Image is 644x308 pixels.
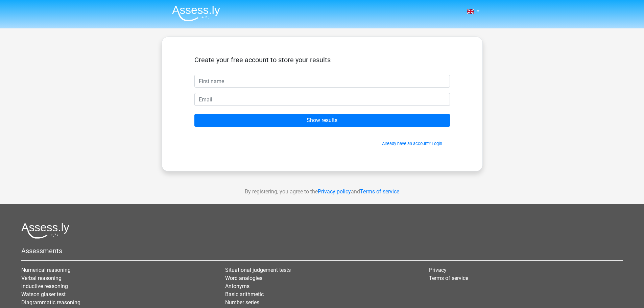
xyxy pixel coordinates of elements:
[194,93,450,106] input: Email
[429,267,447,273] a: Privacy
[318,188,351,195] a: Privacy policy
[382,141,442,146] a: Already have an account? Login
[21,291,66,298] a: Watson glaser test
[225,267,291,273] a: Situational judgement tests
[21,299,80,306] a: Diagrammatic reasoning
[21,223,69,239] img: Assessly logo
[172,5,220,21] img: Assessly
[194,56,450,64] h5: Create your free account to store your results
[21,275,62,281] a: Verbal reasoning
[225,299,259,306] a: Number series
[225,275,262,281] a: Word analogies
[194,75,450,88] input: First name
[225,283,249,289] a: Antonyms
[360,188,399,195] a: Terms of service
[21,267,71,273] a: Numerical reasoning
[21,283,68,289] a: Inductive reasoning
[194,114,450,127] input: Show results
[429,275,468,281] a: Terms of service
[21,247,623,255] h5: Assessments
[225,291,264,298] a: Basic arithmetic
